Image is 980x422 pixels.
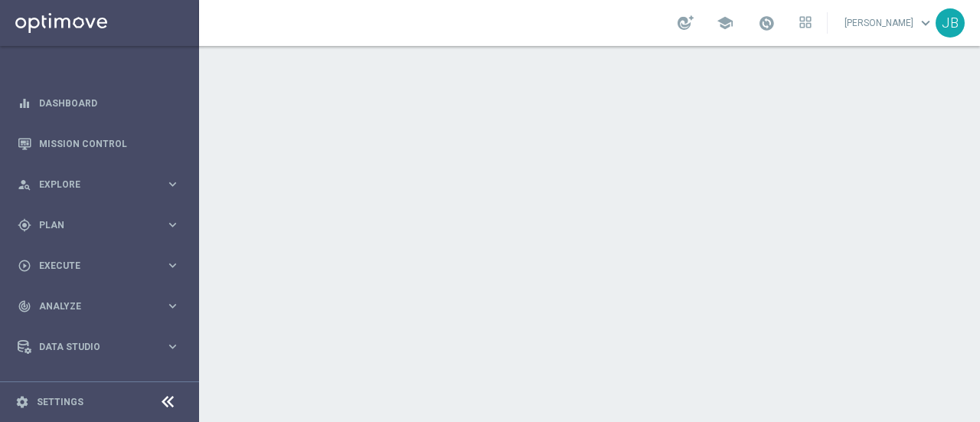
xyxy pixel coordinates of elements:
div: Dashboard [18,83,180,123]
button: gps_fixed Plan keyboard_arrow_right [17,219,181,231]
a: Optibot [39,367,180,407]
i: keyboard_arrow_right [165,339,180,354]
span: Explore [39,180,165,189]
button: equalizer Dashboard [17,97,181,110]
div: Explore [18,178,165,191]
i: equalizer [18,97,31,110]
div: Optibot [18,367,180,407]
span: Analyze [39,302,165,311]
i: keyboard_arrow_right [165,258,180,273]
button: Data Studio keyboard_arrow_right [17,341,181,353]
i: track_changes [18,299,31,313]
div: Execute [18,259,165,273]
span: Execute [39,261,165,270]
a: Dashboard [39,83,180,123]
div: JB [936,8,965,38]
span: school [717,15,733,31]
button: play_circle_outline Execute keyboard_arrow_right [17,260,181,272]
div: Mission Control [18,123,180,164]
i: keyboard_arrow_right [165,177,180,191]
div: Analyze [18,299,165,313]
button: person_search Explore keyboard_arrow_right [17,178,181,191]
i: gps_fixed [18,218,31,232]
a: Settings [37,397,83,407]
button: Mission Control [17,138,181,150]
i: lightbulb [18,381,31,394]
i: person_search [18,178,31,191]
span: keyboard_arrow_down [917,15,934,31]
div: Plan [18,218,165,232]
i: keyboard_arrow_right [165,218,180,232]
span: Data Studio [39,342,165,352]
i: settings [15,395,29,409]
i: play_circle_outline [18,259,31,273]
span: Plan [39,221,165,230]
div: Data Studio [18,340,165,354]
a: Mission Control [39,123,180,164]
button: track_changes Analyze keyboard_arrow_right [17,300,181,312]
i: keyboard_arrow_right [165,299,180,313]
a: [PERSON_NAME]keyboard_arrow_down [843,11,936,34]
